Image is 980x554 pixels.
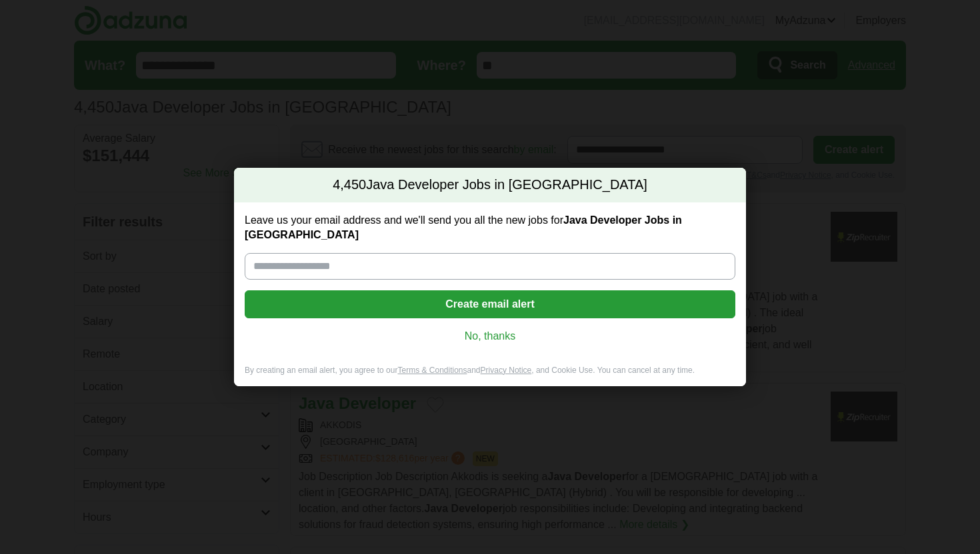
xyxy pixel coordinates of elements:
strong: Java Developer Jobs in [GEOGRAPHIC_DATA] [245,214,682,240]
a: No, thanks [255,329,725,344]
label: Leave us your email address and we'll send you all the new jobs for [245,213,735,242]
div: By creating an email alert, you agree to our and , and Cookie Use. You can cancel at any time. [234,365,746,387]
button: Create email alert [245,290,735,318]
h2: Java Developer Jobs in [GEOGRAPHIC_DATA] [234,168,746,202]
span: 4,450 [333,176,366,194]
a: Terms & Conditions [397,366,467,375]
a: Privacy Notice [481,366,532,375]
